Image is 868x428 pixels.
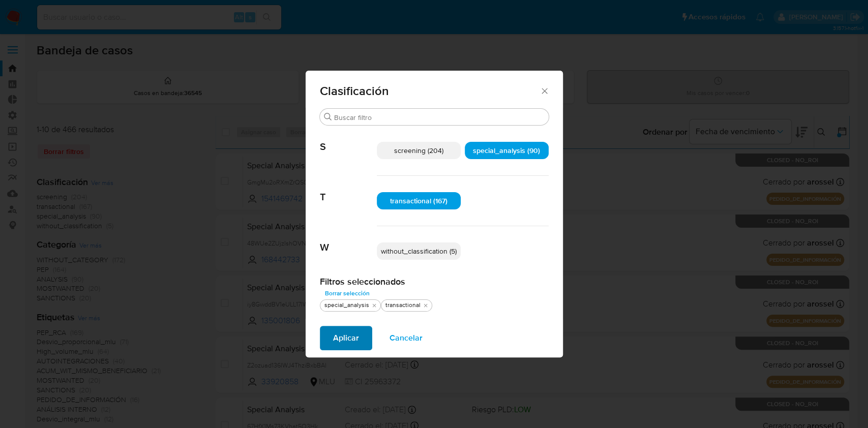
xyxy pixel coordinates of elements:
span: Borrar selección [325,288,370,298]
span: Clasificación [320,85,540,97]
span: Aplicar [333,327,359,349]
span: Cancelar [390,327,423,349]
span: without_classification (5) [381,246,457,256]
span: W [320,226,377,254]
button: quitar transactional [422,301,430,310]
span: T [320,176,377,203]
span: S [320,126,377,153]
button: quitar special_analysis [370,301,378,310]
div: special_analysis (90) [465,142,549,159]
button: Aplicar [320,326,372,350]
span: screening (204) [394,145,443,156]
div: screening (204) [377,142,461,159]
button: Buscar [324,113,332,121]
div: special_analysis [322,301,371,310]
span: transactional (167) [390,196,447,206]
span: special_analysis (90) [473,145,540,156]
h2: Filtros seleccionados [320,276,549,287]
div: without_classification (5) [377,242,461,260]
button: Cancelar [376,326,436,350]
button: Borrar selección [320,287,375,299]
input: Buscar filtro [334,113,545,122]
div: transactional [383,301,423,310]
button: Cerrar [540,86,549,95]
div: transactional (167) [377,192,461,209]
